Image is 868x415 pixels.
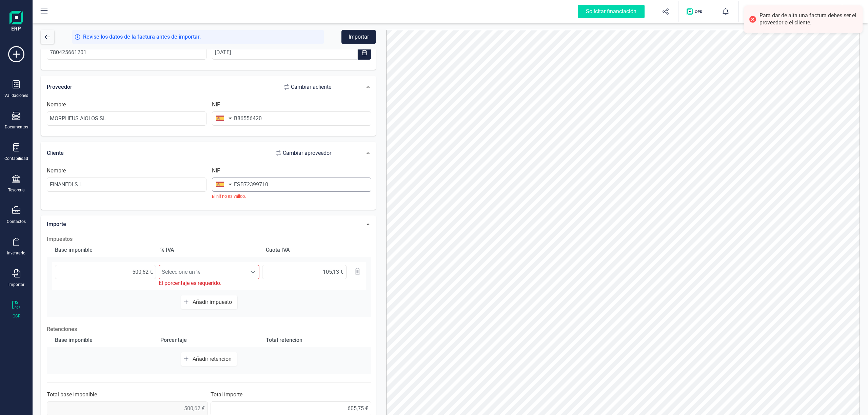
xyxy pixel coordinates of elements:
[47,235,371,243] h2: Impuestos
[181,295,237,309] button: Añadir impuesto
[13,313,20,319] div: OCR
[158,333,260,347] div: Porcentaje
[683,1,709,22] button: Logo de OPS
[193,299,235,305] span: Añadir impuesto
[570,1,653,22] button: Solicitar financiación
[193,356,234,362] span: Añadir retención
[263,243,366,257] div: Cuota IVA
[181,352,237,366] button: Añadir retención
[47,221,66,227] span: Importe
[8,187,25,193] div: Tesorería
[747,1,834,22] button: FIFINANEDI, S.L.[PERSON_NAME]
[52,333,155,347] div: Base imponible
[212,167,220,175] label: NIF
[47,391,97,399] label: Total base imponible
[211,391,242,399] label: Total importe
[159,265,246,279] span: Seleccione un %
[83,33,201,41] span: Revise los datos de la factura antes de importar.
[47,80,338,94] div: Proveedor
[52,243,155,257] div: Base imponible
[55,265,156,279] input: 0,00 €
[262,265,346,279] input: 0,00 €
[578,5,645,18] div: Solicitar financiación
[7,219,26,224] div: Contactos
[8,282,24,287] div: Importar
[212,101,220,109] label: NIF
[4,156,28,161] div: Contabilidad
[212,193,372,200] small: El nif no es válido.
[750,4,765,19] img: FI
[9,11,23,33] img: Logo Finanedi
[47,325,371,333] p: Retenciones
[687,8,705,15] img: Logo de OPS
[4,93,28,98] div: Validaciones
[47,101,66,109] label: Nombre
[5,124,28,130] div: Documentos
[47,167,66,175] label: Nombre
[341,30,376,44] button: Importar
[159,279,260,287] div: El porcentaje es requerido.
[283,149,331,157] span: Cambiar a proveedor
[263,333,366,347] div: Total retención
[759,12,857,26] div: Para dar de alta una factura debes ser el proveedor o el cliente.
[269,146,338,160] button: Cambiar aproveedor
[47,146,338,160] div: Cliente
[291,83,331,91] span: Cambiar a cliente
[7,250,25,256] div: Inventario
[277,80,338,94] button: Cambiar acliente
[158,243,260,257] div: % IVA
